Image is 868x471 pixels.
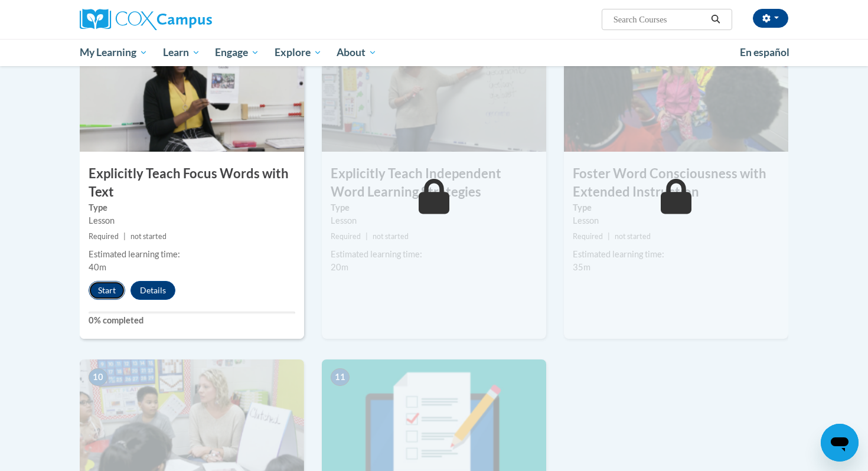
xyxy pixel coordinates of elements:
[329,39,385,66] a: About
[366,232,368,241] span: |
[215,45,259,60] span: Engage
[322,34,546,152] img: Course Image
[89,368,107,386] span: 10
[80,9,304,30] a: Cox Campus
[331,248,537,261] div: Estimated learning time:
[322,165,546,201] h3: Explicitly Teach Independent Word Learning Strategies
[740,46,789,58] span: En español
[564,165,788,201] h3: Foster Word Consciousness with Extended Instruction
[331,201,537,214] label: Type
[573,248,779,261] div: Estimated learning time:
[89,201,295,214] label: Type
[207,39,267,66] a: Engage
[89,281,125,300] button: Start
[753,9,788,28] button: Account Settings
[89,232,119,241] span: Required
[89,214,295,227] div: Lesson
[331,214,537,227] div: Lesson
[62,39,806,66] div: Main menu
[608,232,610,241] span: |
[275,45,322,60] span: Explore
[573,232,603,241] span: Required
[564,34,788,152] img: Course Image
[89,314,295,327] label: 0% completed
[732,40,797,65] a: En español
[80,165,304,201] h3: Explicitly Teach Focus Words with Text
[331,232,361,241] span: Required
[615,232,651,241] span: not started
[373,232,409,241] span: not started
[80,9,212,30] img: Cox Campus
[337,45,377,60] span: About
[80,45,148,60] span: My Learning
[331,262,348,272] span: 20m
[707,12,725,27] button: Search
[573,214,779,227] div: Lesson
[130,281,175,300] button: Details
[89,262,106,272] span: 40m
[331,368,350,386] span: 11
[155,39,208,66] a: Learn
[821,424,859,462] iframe: Button to launch messaging window
[163,45,200,60] span: Learn
[80,34,304,152] img: Course Image
[123,232,126,241] span: |
[612,12,707,27] input: Search Courses
[267,39,329,66] a: Explore
[573,262,590,272] span: 35m
[573,201,779,214] label: Type
[89,248,295,261] div: Estimated learning time:
[130,232,167,241] span: not started
[72,39,155,66] a: My Learning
